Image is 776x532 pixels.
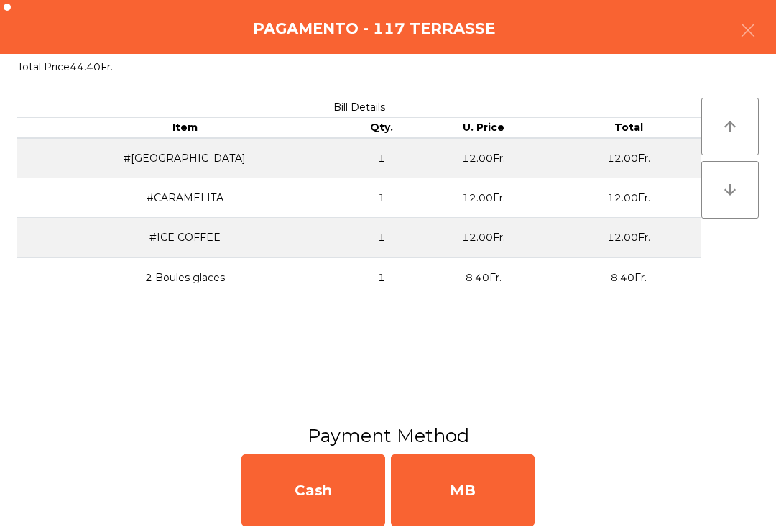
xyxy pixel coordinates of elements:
[17,218,352,257] td: #ICE COFFEE
[411,138,556,178] td: 12.00Fr.
[17,178,352,218] td: #CARAMELITA
[701,98,759,155] button: arrow_upward
[11,423,765,449] h3: Payment Method
[701,161,759,219] button: arrow_downward
[556,118,701,138] th: Total
[17,257,352,297] td: 2 Boules glaces
[391,454,535,526] div: MB
[17,118,352,138] th: Item
[352,138,411,178] td: 1
[411,218,556,257] td: 12.00Fr.
[17,138,352,178] td: #[GEOGRAPHIC_DATA]
[352,118,411,138] th: Qty.
[556,257,701,297] td: 8.40Fr.
[352,178,411,218] td: 1
[17,60,70,73] span: Total Price
[70,60,113,73] span: 44.40Fr.
[352,218,411,257] td: 1
[411,178,556,218] td: 12.00Fr.
[411,118,556,138] th: U. Price
[411,257,556,297] td: 8.40Fr.
[241,454,385,526] div: Cash
[556,138,701,178] td: 12.00Fr.
[556,218,701,257] td: 12.00Fr.
[556,178,701,218] td: 12.00Fr.
[253,18,495,40] h4: Pagamento - 117 TERRASSE
[721,181,739,198] i: arrow_downward
[721,118,739,135] i: arrow_upward
[352,257,411,297] td: 1
[333,101,385,114] span: Bill Details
